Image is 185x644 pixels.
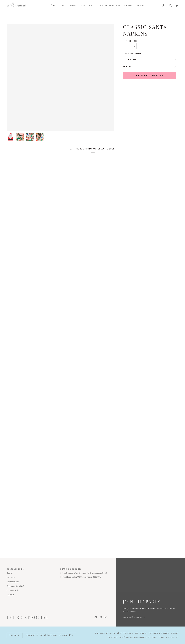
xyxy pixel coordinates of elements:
[95,632,138,635] span: © 2025
[60,568,110,572] p: Shipping Discounts
[7,581,19,583] a: Partyfolio Blog
[149,632,160,634] a: Gift Cards
[148,636,156,638] a: Reviews
[123,24,174,37] h1: Classic Santa Napkins
[123,615,174,619] input: your-email@example.com
[7,594,14,596] a: Reviews
[158,636,178,638] a: Powered by Shopify
[108,636,129,638] a: Customer Care/FAQ
[22,633,76,638] button: [GEOGRAPHIC_DATA] ([GEOGRAPHIC_DATA] $)
[100,4,120,7] span: Licensed Collections
[7,615,48,620] h3: Let's Get Social
[123,53,143,54] span: Item is unavailable
[96,632,134,634] a: [DEMOGRAPHIC_DATA] Celebrations
[7,133,15,141] img: Vintage Santa Napkins
[140,632,147,634] a: Search
[7,24,114,131] div: Vintage Santa Napkins
[68,4,76,7] span: Favours
[136,4,144,7] span: Colours
[16,133,24,141] img: Classic Santa Napkins
[123,63,176,70] button: Shipping
[80,4,85,7] span: Gifts
[36,133,44,141] img: Classic Santa Napkins
[60,572,110,575] p: ★ Free Canada-Wide Shipping For Orders Above $150
[124,4,132,7] span: Holidays
[152,74,163,77] span: $12.00 USD
[123,43,137,49] input: Quantity
[7,148,178,153] h2: Even more Chroma cuteness to love!
[7,633,22,638] button: English
[7,568,57,572] p: Links
[7,585,24,587] a: Customer Care/FAQ
[123,599,178,604] h3: Join the Party
[60,4,64,7] span: Cake
[7,589,19,591] a: Chroma Crafts
[174,615,178,619] button: Join
[150,74,152,77] span: •
[132,43,137,49] button: Increase quantity
[123,43,127,49] button: Decrease quantity
[7,572,13,574] a: Search
[7,2,26,9] img: Chroma Celebrations
[123,56,176,63] button: Description
[123,39,137,43] span: $12.00 USD
[161,632,178,634] a: Partyfolio Blog
[41,4,46,7] span: Table
[136,74,150,77] span: Add to Cart
[7,576,15,578] a: Gift Cards
[123,607,178,613] p: Add your email below for VIP discounts, updates, and 10% off your first order!
[89,4,96,7] span: Themes
[26,133,34,141] img: Classic Santa Napkins
[123,72,176,79] button: Add to Cart
[60,576,110,579] p: ★ Free Shipping For US Orders Above $200 CAD
[130,636,147,638] a: Chroma Crafts
[50,4,56,7] span: Décor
